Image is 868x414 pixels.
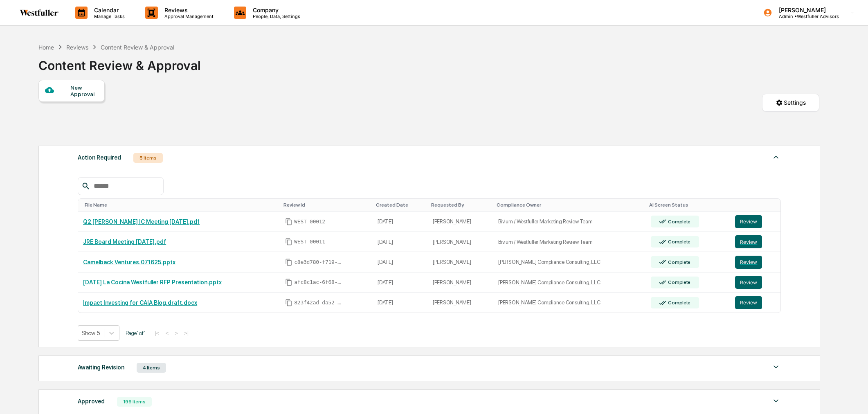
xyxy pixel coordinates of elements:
[285,259,292,266] span: Copy Id
[762,94,819,112] button: Settings
[428,252,493,272] td: [PERSON_NAME]
[373,293,428,313] td: [DATE]
[158,13,218,19] p: Approval Management
[294,299,343,306] span: 823f42ad-da52-427a-bdfe-d3b490ef0764
[666,279,690,285] div: Complete
[771,362,781,372] img: caret
[137,363,166,373] div: 4 Items
[70,84,98,97] div: New Approval
[38,44,54,51] div: Home
[182,330,191,337] button: >|
[285,238,292,245] span: Copy Id
[78,152,121,163] div: Action Required
[735,256,762,269] button: Review
[20,9,59,16] img: logo
[493,232,645,252] td: Bivium / Westfuller Marketing Review Team
[735,235,776,248] a: Review
[117,397,152,407] div: 199 Items
[772,7,839,13] p: [PERSON_NAME]
[493,272,645,293] td: [PERSON_NAME] Compliance Consulting, LLC
[83,259,175,265] a: Camelback Ventures.071625.pptx
[373,232,428,252] td: [DATE]
[285,299,292,306] span: Copy Id
[428,232,493,252] td: [PERSON_NAME]
[772,13,839,19] p: Admin • Westfuller Advisors
[493,211,645,232] td: Bivium / Westfuller Marketing Review Team
[428,272,493,293] td: [PERSON_NAME]
[493,252,645,272] td: [PERSON_NAME] Compliance Consulting, LLC
[735,296,776,309] a: Review
[376,202,425,208] div: Toggle SortBy
[66,44,88,51] div: Reviews
[101,44,174,51] div: Content Review & Approval
[152,330,162,337] button: |<
[735,235,762,248] button: Review
[294,239,325,245] span: WEST-00011
[83,299,197,306] a: Impact Investing for CAIA Blog.draft.docx
[78,362,124,373] div: Awaiting Revision
[83,239,166,245] a: JRE Board Meeting [DATE].pdf
[294,279,343,286] span: afc8c1ac-6f68-4627-999b-d97b3a6d8081
[78,396,105,407] div: Approved
[163,330,171,337] button: <
[735,276,762,289] button: Review
[285,218,292,225] span: Copy Id
[428,211,493,232] td: [PERSON_NAME]
[285,279,292,286] span: Copy Id
[666,219,690,225] div: Complete
[246,7,304,13] p: Company
[83,279,222,286] a: [DATE] La Cocina Westfuller RFP Presentation.pptx
[373,252,428,272] td: [DATE]
[666,300,690,306] div: Complete
[735,256,776,269] a: Review
[666,259,690,265] div: Complete
[735,215,762,228] button: Review
[283,202,369,208] div: Toggle SortBy
[428,293,493,313] td: [PERSON_NAME]
[172,330,180,337] button: >
[493,293,645,313] td: [PERSON_NAME] Compliance Consulting, LLC
[497,202,642,208] div: Toggle SortBy
[85,202,277,208] div: Toggle SortBy
[735,215,776,228] a: Review
[88,7,129,13] p: Calendar
[83,218,200,225] a: Q2 [PERSON_NAME] IC Meeting [DATE].pdf
[431,202,490,208] div: Toggle SortBy
[735,276,776,289] a: Review
[38,52,201,73] div: Content Review & Approval
[735,296,762,309] button: Review
[771,396,781,406] img: caret
[649,202,727,208] div: Toggle SortBy
[737,202,777,208] div: Toggle SortBy
[294,259,343,265] span: c8e3d780-f719-41d7-84c3-a659409448a4
[294,218,325,225] span: WEST-00012
[133,153,163,163] div: 5 Items
[126,330,146,336] span: Page 1 of 1
[373,272,428,293] td: [DATE]
[246,13,304,19] p: People, Data, Settings
[88,13,129,19] p: Manage Tasks
[771,152,781,162] img: caret
[158,7,218,13] p: Reviews
[373,211,428,232] td: [DATE]
[666,239,690,245] div: Complete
